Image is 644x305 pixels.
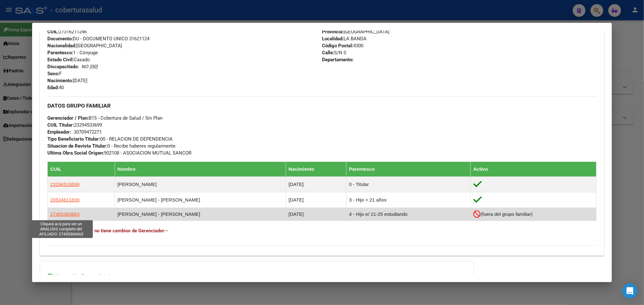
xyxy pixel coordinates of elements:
[47,115,89,121] strong: Gerenciador / Plan:
[481,212,532,217] span: (fuera del grupo familiar)
[47,78,87,83] span: [DATE]
[322,36,344,42] strong: Localidad:
[115,192,286,208] td: [PERSON_NAME] - [PERSON_NAME]
[115,177,286,192] td: [PERSON_NAME]
[322,43,353,49] strong: Código Postal:
[322,57,353,63] strong: Departamento:
[48,162,115,177] th: CUIL
[50,211,79,217] span: 27455360663
[47,29,59,35] strong: CUIL:
[346,162,471,177] th: Parentesco
[286,192,346,208] td: [DATE]
[47,143,107,149] strong: Situacion de Revista Titular:
[47,122,74,128] strong: CUIL Titular:
[47,57,90,63] span: Casado
[47,71,59,76] strong: Sexo:
[47,227,596,234] h4: --Este Grupo Familiar no tiene cambios de Gerenciador--
[115,162,286,177] th: Nombre
[322,29,344,35] strong: Provincia:
[286,177,346,192] td: [DATE]
[346,177,471,192] td: 0 - Titular
[346,192,471,208] td: 3 - Hijo < 21 años
[47,50,73,56] strong: Parentesco:
[47,64,79,70] strong: Discapacitado:
[47,43,122,49] span: [GEOGRAPHIC_DATA]
[47,129,71,135] strong: Empleador:
[47,85,59,90] strong: Edad:
[322,29,389,35] span: [GEOGRAPHIC_DATA]
[322,43,363,49] span: 4300
[47,150,191,156] span: 902108 - ASOCIACION MUTUAL SANCOR
[47,115,162,121] span: B15 - Cobertura de Salud / Sin Plan
[47,78,73,83] strong: Nacimiento:
[47,136,173,142] span: 00 - RELACION DE DEPENDENCIA
[47,136,100,142] strong: Tipo Beneficiario Titular:
[346,208,471,221] td: 4 - Hijo e/ 21-25 estudiando
[74,129,102,136] div: 30709472271
[322,50,334,56] strong: Calle:
[322,36,367,42] span: LA BANDA
[47,43,76,49] strong: Nacionalidad:
[50,197,79,202] span: 20534611839
[115,208,286,221] td: [PERSON_NAME] - [PERSON_NAME]
[47,85,64,90] span: 40
[50,182,79,187] span: 23294533699
[47,50,98,56] span: 1 - Cónyuge
[471,162,596,177] th: Activo
[47,36,73,42] strong: Documento:
[47,102,596,109] h3: DATOS GRUPO FAMILIAR
[47,143,175,149] span: 0 - Recibe haberes regularmente
[48,273,466,280] h3: Información Prestacional:
[47,29,87,35] span: 27316211246
[622,283,638,299] div: Open Intercom Messenger
[286,208,346,221] td: [DATE]
[47,122,102,128] span: 23294533699
[286,162,346,177] th: Nacimiento
[81,64,98,70] i: NO (00)
[47,57,74,63] strong: Estado Civil:
[322,50,346,56] span: S/N 0
[47,150,104,156] strong: Ultima Obra Social Origen:
[47,71,62,76] span: F
[47,36,149,42] span: DU - DOCUMENTO UNICO 31621124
